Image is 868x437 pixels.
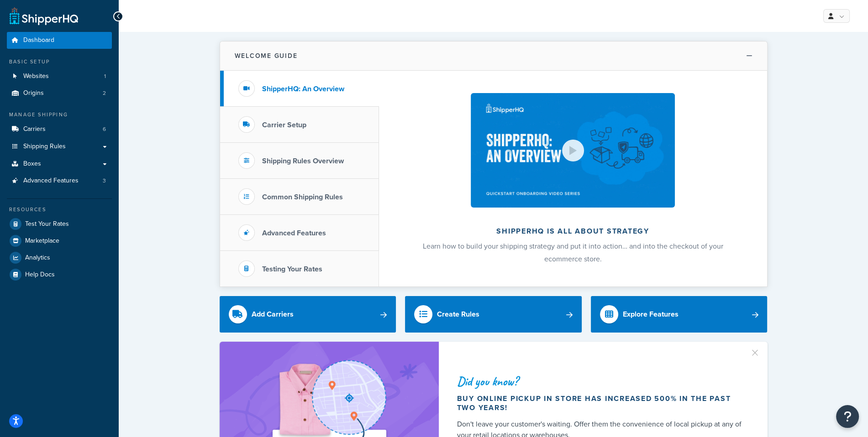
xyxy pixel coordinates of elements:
a: Websites1 [7,68,112,85]
h2: ShipperHQ is all about strategy [403,227,743,235]
h2: Welcome Guide [235,52,298,59]
span: Test Your Rates [25,220,69,228]
li: Advanced Features [7,172,112,189]
div: Did you know? [457,375,746,388]
span: 1 [104,73,106,80]
div: Explore Features [623,308,679,321]
li: Carriers [7,121,112,138]
h3: Common Shipping Rules [262,193,343,201]
a: Boxes [7,156,112,172]
div: Resources [7,206,112,213]
li: Websites [7,68,112,85]
h3: Carrier Setup [262,121,306,129]
a: Origins2 [7,85,112,102]
span: 6 [103,125,106,133]
span: Carriers [23,125,46,133]
a: Marketplace [7,233,112,249]
span: Origins [23,89,44,97]
img: ShipperHQ is all about strategy [471,93,674,208]
h3: Advanced Features [262,229,326,237]
button: Welcome Guide [220,42,767,71]
span: Help Docs [25,271,55,279]
span: Marketplace [25,237,59,245]
a: Create Rules [405,296,582,333]
span: 3 [103,177,106,185]
h3: Shipping Rules Overview [262,157,344,165]
span: Learn how to build your shipping strategy and put it into action… and into the checkout of your e... [423,241,723,264]
span: Advanced Features [23,177,79,185]
div: Create Rules [437,308,479,321]
span: Boxes [23,160,41,168]
div: Add Carriers [252,308,294,321]
a: Carriers6 [7,121,112,138]
a: Add Carriers [220,296,396,333]
a: Test Your Rates [7,216,112,232]
span: 2 [103,89,106,97]
a: Dashboard [7,32,112,49]
h3: ShipperHQ: An Overview [262,85,344,93]
div: Buy online pickup in store has increased 500% in the past two years! [457,394,746,412]
span: Websites [23,73,49,80]
span: Shipping Rules [23,143,66,151]
span: Dashboard [23,36,54,44]
a: Shipping Rules [7,138,112,155]
div: Basic Setup [7,58,112,66]
a: Advanced Features3 [7,172,112,189]
h3: Testing Your Rates [262,265,322,273]
li: Origins [7,85,112,102]
div: Manage Shipping [7,111,112,119]
a: Help Docs [7,266,112,283]
a: Analytics [7,250,112,266]
span: Analytics [25,254,50,262]
button: Open Resource Center [836,405,859,428]
a: Explore Features [591,296,768,333]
